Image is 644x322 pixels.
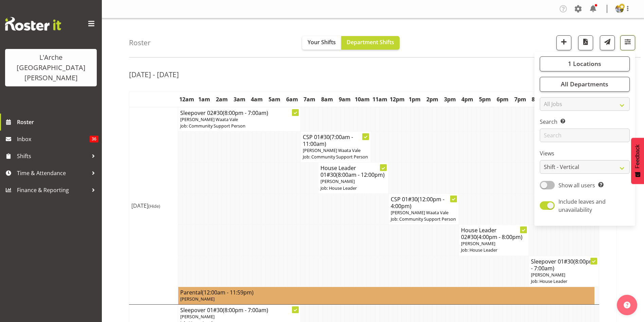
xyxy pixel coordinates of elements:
[540,56,630,71] button: 1 Locations
[391,209,448,216] span: [PERSON_NAME] Waata Vale
[459,91,476,107] th: 4pm
[531,278,597,285] p: Job: House Leader
[540,149,630,157] label: Views
[494,91,511,107] th: 6pm
[301,91,318,107] th: 7am
[371,91,389,107] th: 11am
[540,129,630,142] input: Search
[223,109,268,117] span: (8:00pm - 7:00am)
[5,17,61,31] img: Rosterit website logo
[17,185,88,195] span: Finance & Reporting
[248,91,266,107] th: 4am
[511,91,529,107] th: 7pm
[353,91,371,107] th: 10am
[129,107,178,305] td: [DATE]
[461,247,527,253] p: Job: House Leader
[568,60,601,68] span: 1 Locations
[17,117,98,127] span: Roster
[531,272,565,278] span: [PERSON_NAME]
[558,198,606,214] span: Include leaves and unavailability
[336,91,353,107] th: 9am
[320,178,355,184] span: [PERSON_NAME]
[303,133,353,148] span: (7:00am - 11:00am)
[558,182,595,189] span: Show all users
[391,216,457,222] p: Job: Community Support Person
[477,233,522,241] span: (4:00pm - 8:00pm)
[615,5,624,13] img: aizza-garduque4b89473dfc6c768e6a566f2329987521.png
[391,196,457,209] h4: CSP 01#30
[202,289,254,296] span: (12:00am - 11:59pm)
[336,171,385,179] span: (8:00am - 12:00pm)
[129,39,151,47] h4: Roster
[320,185,386,191] p: Job: House Leader
[129,70,179,79] h2: [DATE] - [DATE]
[17,134,90,144] span: Inbox
[406,91,424,107] th: 1pm
[196,91,213,107] th: 1am
[231,91,248,107] th: 3am
[441,91,459,107] th: 3pm
[180,289,593,296] h4: Parental
[631,138,644,184] button: Feedback - Show survey
[178,91,196,107] th: 12am
[347,38,394,46] span: Department Shifts
[17,151,88,161] span: Shifts
[540,118,630,126] label: Search
[634,145,641,168] span: Feedback
[476,91,494,107] th: 5pm
[266,91,283,107] th: 5am
[540,77,630,92] button: All Departments
[180,307,299,313] h4: Sleepover 01#30
[320,165,386,178] h4: House Leader 01#30
[624,302,630,308] img: help-xxl-2.png
[148,203,160,209] span: (Hide)
[600,35,615,50] button: Send a list of all shifts for the selected filtered period to all rostered employees.
[17,168,88,178] span: Time & Attendance
[318,91,336,107] th: 8am
[180,296,215,302] span: [PERSON_NAME]
[531,258,594,272] span: (8:00pm - 7:00am)
[223,306,268,314] span: (8:00pm - 7:00am)
[90,136,98,142] span: 36
[341,36,400,50] button: Department Shifts
[531,258,597,272] h4: Sleepover 01#30
[303,147,361,153] span: [PERSON_NAME] Waata Vale
[529,91,547,107] th: 8pm
[461,240,495,247] span: [PERSON_NAME]
[213,91,231,107] th: 2am
[302,36,341,50] button: Your Shifts
[180,313,215,320] span: [PERSON_NAME]
[388,91,406,107] th: 12pm
[561,80,608,88] span: All Departments
[308,38,336,46] span: Your Shifts
[180,109,299,116] h4: Sleepover 02#30
[391,196,444,210] span: (12:00pm - 4:00pm)
[180,123,299,129] p: Job: Community Support Person
[303,154,369,160] p: Job: Community Support Person
[556,35,571,50] button: Add a new shift
[12,52,90,83] div: L'Arche [GEOGRAPHIC_DATA][PERSON_NAME]
[303,134,369,147] h4: CSP 01#30
[283,91,301,107] th: 6am
[461,227,527,240] h4: House Leader 02#30
[180,116,238,122] span: [PERSON_NAME] Waata Vale
[424,91,441,107] th: 2pm
[578,35,593,50] button: Download a PDF of the roster according to the set date range.
[620,35,635,50] button: Filter Shifts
